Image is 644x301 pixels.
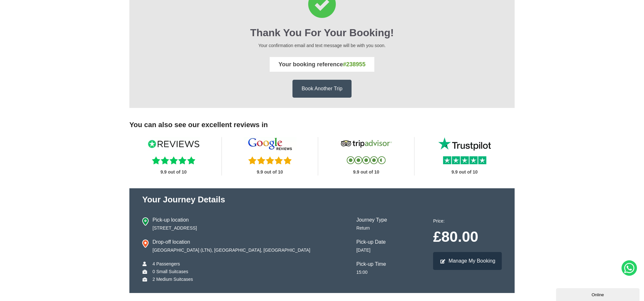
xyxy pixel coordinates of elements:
[142,262,310,266] li: 4 Passengers
[129,121,515,129] h3: You can also see our excellent reviews in
[257,169,283,175] strong: 9.9 out of 10
[356,247,387,254] p: [DATE]
[152,247,310,254] p: [GEOGRAPHIC_DATA] (LTN), [GEOGRAPHIC_DATA], [GEOGRAPHIC_DATA]
[340,137,393,150] img: Tripadvisor Reviews
[356,240,387,245] h4: Pick-up Date
[433,217,502,224] p: Price:
[152,224,310,232] p: [STREET_ADDRESS]
[356,262,387,267] h4: Pick-up Time
[347,156,386,164] img: Tripadvisor Reviews Stars
[142,277,310,281] li: 2 Medium Suitcases
[292,80,351,98] a: Book Another Trip
[142,269,310,274] li: 0 Small Suitcases
[152,217,310,223] h4: Pick-up location
[279,61,366,68] strong: Your booking reference
[147,137,200,150] img: Reviews IO
[443,156,486,164] img: Trustpilot Reviews Stars
[244,137,296,150] img: Google Reviews
[433,252,502,270] a: Manage My Booking
[356,269,387,276] p: 15:00
[356,217,387,223] h4: Journey Type
[433,229,502,244] p: £80.00
[556,287,641,301] iframe: chat widget
[161,169,187,175] strong: 9.9 out of 10
[152,156,195,164] img: Reviews.io Stars
[451,169,478,175] strong: 9.9 out of 10
[356,224,387,232] p: Return
[343,61,365,68] span: #238955
[353,169,379,175] strong: 9.9 out of 10
[438,137,491,150] img: Trustpilot Reviews
[248,156,292,164] img: Five Reviews Stars
[142,195,502,205] h2: Your journey Details
[138,42,506,49] p: Your confirmation email and text message will be with you soon.
[138,27,506,39] h2: Thank You for your booking!
[152,240,310,245] h4: Drop-off location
